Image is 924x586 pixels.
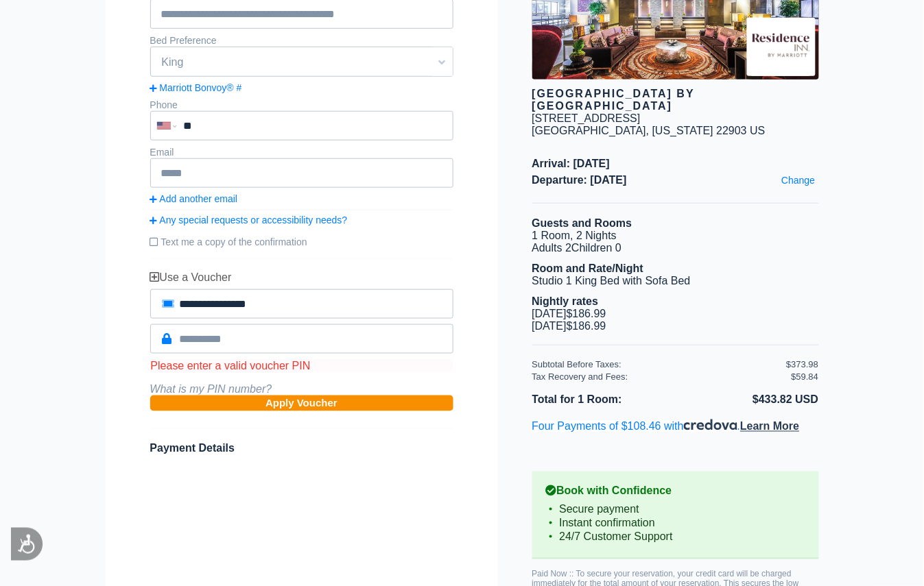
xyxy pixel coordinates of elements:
a: Marriott Bonvoy® # [150,82,453,93]
li: [DATE] $186.99 [532,320,819,332]
div: Subtotal Before Taxes: [532,359,787,369]
li: 24/7 Customer Support [546,530,805,544]
img: Brand logo for Residence Inn by Marriott Charlottesville Downtown [747,18,816,76]
div: Please enter a valid voucher PIN [150,359,453,373]
span: King [151,51,453,74]
li: Total for 1 Room: [532,391,676,408]
li: [DATE] $186.99 [532,308,819,320]
span: 22903 [717,125,748,136]
label: Text me a copy of the confirmation [150,231,453,253]
button: Apply Voucher [150,395,453,411]
a: Change [778,171,818,189]
li: 1 Room, 2 Nights [532,230,819,242]
div: Tax Recovery and Fees: [532,371,787,382]
span: Children 0 [571,242,621,254]
span: US [750,125,766,136]
li: Secure payment [546,503,805,517]
div: [GEOGRAPHIC_DATA] by [GEOGRAPHIC_DATA] [532,88,819,112]
span: Payment Details [150,443,235,454]
div: United States: +1 [152,112,180,139]
label: Bed Preference [150,35,217,46]
label: Phone [150,99,178,110]
span: Learn More [740,421,799,432]
a: Add another email [150,193,453,204]
li: $433.82 USD [676,391,819,408]
li: Adults 2 [532,242,819,254]
span: Departure: [DATE] [532,174,819,186]
li: Studio 1 King Bed with Sofa Bed [532,275,819,287]
span: [GEOGRAPHIC_DATA], [532,125,650,136]
span: Four Payments of $108.46 with . [532,421,800,432]
b: Room and Rate/Night [532,263,644,274]
span: [US_STATE] [652,125,713,136]
div: $59.84 [792,371,819,382]
i: What is my PIN number? [150,383,272,395]
li: Instant confirmation [546,517,805,530]
div: [STREET_ADDRESS] [532,112,641,125]
b: Nightly rates [532,295,599,307]
div: $373.98 [787,359,819,369]
b: Book with Confidence [546,485,805,498]
a: Four Payments of $108.46 with.Learn More [532,421,800,432]
a: Any special requests or accessibility needs? [150,215,453,225]
b: Guests and Rooms [532,217,632,229]
div: Use a Voucher [150,271,453,284]
label: Email [150,147,174,158]
span: Arrival: [DATE] [532,158,819,170]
